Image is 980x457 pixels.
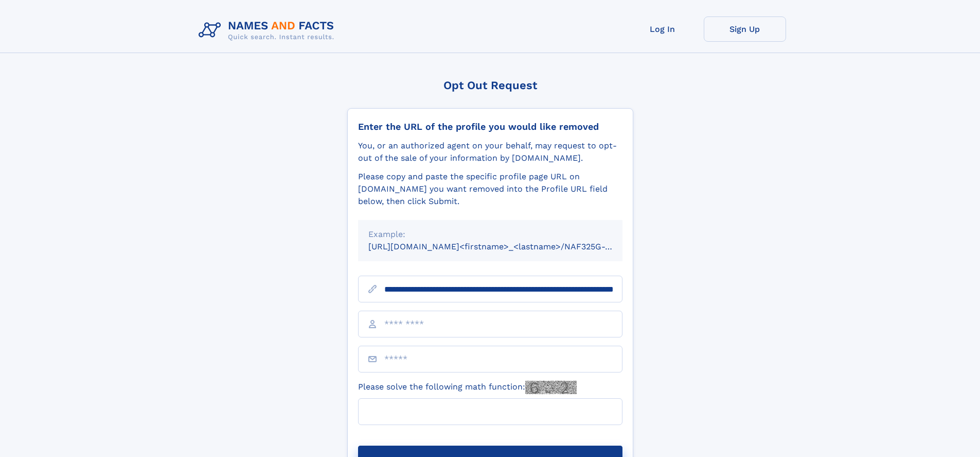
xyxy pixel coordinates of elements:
[368,228,612,241] div: Example:
[358,121,622,132] div: Enter the URL of the profile you would like removed
[358,381,577,394] label: Please solve the following math function:
[358,171,622,208] div: Please copy and paste the specific profile page URL on [DOMAIN_NAME] you want removed into the Pr...
[368,242,642,251] small: [URL][DOMAIN_NAME]<firstname>_<lastname>/NAF325G-xxxxxxxx
[704,16,786,42] a: Sign Up
[347,79,633,92] div: Opt Out Request
[194,16,343,44] img: Logo Names and Facts
[358,140,622,164] div: You, or an authorized agent on your behalf, may request to opt-out of the sale of your informatio...
[621,16,704,42] a: Log In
